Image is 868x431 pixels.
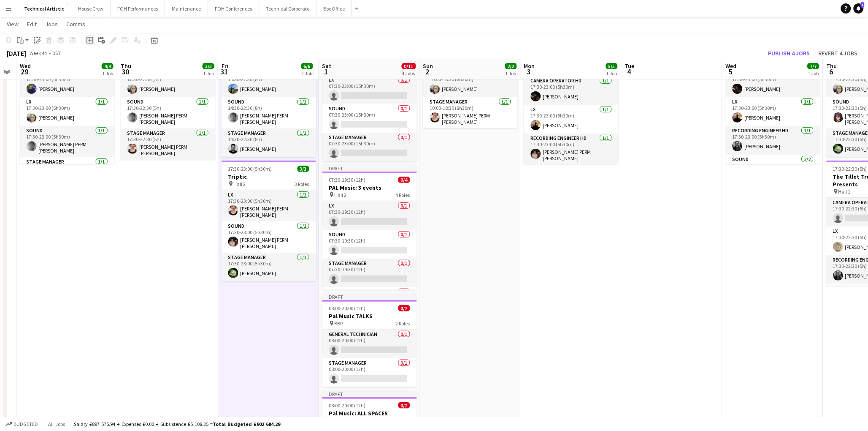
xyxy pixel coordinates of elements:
button: Technical Artistic [17,0,71,17]
span: Thu [121,62,131,70]
app-card-role: LX1/117:30-22:30 (5h)[PERSON_NAME] [121,68,215,97]
app-card-role: Sound1/117:30-22:30 (5h)[PERSON_NAME] PERM [PERSON_NAME] [121,97,215,128]
button: Budgeted [4,420,39,429]
span: 2 [422,67,433,76]
div: 4 Jobs [402,70,416,76]
span: 07:30-19:30 (12h) [329,177,366,183]
div: 1 Job [606,70,617,76]
button: Publish 4 jobs [765,48,814,59]
div: Salary £897 575.94 + Expenses £0.00 + Subsistence £5 108.35 = [74,421,280,427]
app-card-role: LX1/110:00-18:30 (8h30m)[PERSON_NAME] [423,68,518,97]
button: FOH Performances [111,0,165,17]
a: Jobs [42,19,61,30]
span: 3/3 [297,166,309,172]
h3: Triptic [222,173,316,180]
span: 30 [119,67,131,76]
app-card-role: Sound1/114:30-22:30 (8h)[PERSON_NAME] PERM [PERSON_NAME] [222,97,316,128]
span: BBR [335,320,343,327]
button: House Crew [71,0,111,17]
app-card-role: Camera Operator HD1/117:30-23:00 (5h30m)[PERSON_NAME] [524,76,619,105]
span: 2/2 [505,63,517,69]
app-card-role: Sound0/107:30-23:00 (15h30m) [322,104,417,133]
app-card-role: Stage Manager1/117:30-23:00 (5h30m)[PERSON_NAME] [222,253,316,281]
span: 3/3 [203,63,214,69]
div: 1 Job [102,70,113,76]
span: View [7,20,19,28]
button: Revert 4 jobs [815,48,861,59]
app-card-role: Stage Manager0/107:30-23:00 (15h30m) [322,133,417,161]
span: Sun [423,62,433,70]
span: 17:30-22:30 (5h) [833,166,868,172]
div: 2 Jobs [302,70,315,76]
span: Edit [27,20,37,28]
span: 6 [825,67,837,76]
button: Technical Corporate [259,0,316,17]
span: 3 Roles [295,181,309,187]
a: Edit [24,19,40,30]
app-card-role: Sound1/117:30-23:00 (5h30m)[PERSON_NAME] PERM [PERSON_NAME] [20,126,114,157]
a: Comms [63,19,89,30]
app-card-role: LX1/117:30-23:00 (5h30m)[PERSON_NAME] [726,97,820,126]
span: Hall 2 [335,192,347,198]
span: Week 44 [28,50,49,56]
span: Wed [726,62,737,70]
span: Comms [66,20,85,28]
app-card-role: Recording Engineer HD1/117:30-23:00 (5h30m)[PERSON_NAME] [726,126,820,155]
app-card-role: Stage Manager1/117:30-22:30 (5h)[PERSON_NAME] PERM [PERSON_NAME] [121,128,215,160]
app-card-role: AV1/117:30-23:00 (5h30m)[PERSON_NAME] [20,68,114,97]
app-card-role: LX1/114:30-22:30 (8h)[PERSON_NAME] [222,68,316,97]
app-job-card: Draft08:00-20:00 (12h)0/2Pal Music TALKS BBR2 RolesGeneral Technician0/108:00-20:00 (12h) Stage M... [322,293,417,387]
app-job-card: 17:30-23:00 (5h30m)3/3Triptic Hall 23 RolesLX1/117:30-23:00 (5h30m)[PERSON_NAME] PERM [PERSON_NAM... [222,161,316,281]
span: 5 [725,67,737,76]
span: 4/4 [102,63,114,69]
span: 3 [523,67,535,76]
button: Maintenance [165,0,208,17]
h3: Pal Music: ALL SPACES [322,409,417,417]
app-job-card: 17:30-23:00 (5h30m)5/5Kirckman: [PERSON_NAME] Meged Hall 15 RolesCamera Operator HD1/117:30-23:00... [524,39,619,164]
h3: Pal Music TALKS [322,312,417,320]
app-card-role: Stage Manager1/1 [20,157,114,188]
app-card-role: LX1/117:30-23:00 (5h30m)[PERSON_NAME] [20,97,114,126]
span: 0/2 [398,305,410,311]
app-job-card: 14:30-22:30 (8h)3/3[PERSON_NAME] Hall 13 RolesLX1/114:30-22:30 (8h)[PERSON_NAME]Sound1/114:30-22:... [222,39,316,157]
span: 31 [220,67,228,76]
app-job-card: 17:30-22:30 (5h)3/3[PERSON_NAME] Hall 13 RolesLX1/117:30-22:30 (5h)[PERSON_NAME]Sound1/117:30-22:... [121,39,215,160]
app-card-role: Stage Manager0/108:00-20:00 (12h) [322,358,417,387]
app-card-role: LX0/107:30-23:00 (15h30m) [322,75,417,104]
app-job-card: 17:30-23:00 (5h30m)7/7PH: [PERSON_NAME] Hall 26 RolesCamera Operator HD1/117:30-23:00 (5h30m)[PER... [726,39,820,164]
div: Draft07:30-23:00 (15h30m)0/3PAL Music: 2 events Hall 13 RolesLX0/107:30-23:00 (15h30m) Sound0/107... [322,39,417,161]
app-card-role: Sound0/107:30-19:30 (12h) [322,230,417,259]
span: Fri [222,62,228,70]
a: 1 [854,3,864,14]
span: Total Budgeted £902 684.29 [213,421,280,427]
span: 17:30-23:00 (5h30m) [228,166,272,172]
span: 08:00-20:00 (12h) [329,305,366,311]
span: Hall 2 [234,181,246,187]
div: Draft [322,390,417,397]
app-card-role: Stage Manager1/110:00-18:30 (8h30m)[PERSON_NAME] PERM [PERSON_NAME] [423,97,518,128]
app-job-card: 17:30-23:00 (5h30m)4/4PH: Glyndebourne 2025 Hall 24 RolesAV1/117:30-23:00 (5h30m)[PERSON_NAME]LX1... [20,39,114,164]
app-job-card: 10:00-18:30 (8h30m)2/2KP Jazz Orchestra Hall 12 RolesLX1/110:00-18:30 (8h30m)[PERSON_NAME]Stage M... [423,39,518,128]
span: Wed [20,62,31,70]
div: 1 Job [203,70,214,76]
span: Tue [625,62,635,70]
span: 1 [321,67,332,76]
app-card-role: Sound2/217:30-23:00 (5h30m) [726,155,820,198]
app-card-role: Sound1/117:30-23:00 (5h30m)[PERSON_NAME] PERM [PERSON_NAME] [222,221,316,253]
h3: PAL Music: 3 events [322,184,417,191]
button: FOH Conferences [208,0,259,17]
span: All jobs [46,421,67,427]
span: Hall 1 [839,188,851,195]
app-job-card: Draft07:30-19:30 (12h)0/4PAL Music: 3 events Hall 24 RolesLX0/107:30-19:30 (12h) Sound0/107:30-19... [322,165,417,290]
app-card-role: AV0/1 [322,287,417,316]
app-card-role: LX1/117:30-23:00 (5h30m)[PERSON_NAME] [524,105,619,134]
